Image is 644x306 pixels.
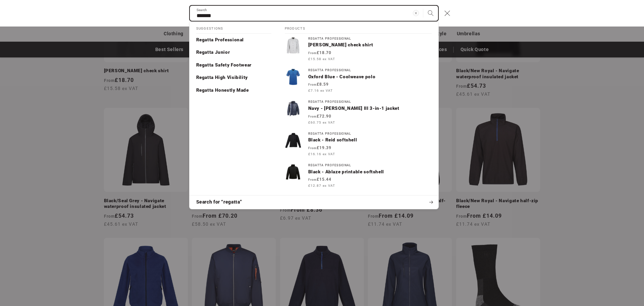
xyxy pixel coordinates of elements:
[190,34,278,46] a: Regatta Professional
[308,146,317,150] span: From
[278,97,438,128] a: Regatta ProfessionalNavy - [PERSON_NAME] III 3-in-1 jacket From£72.90 £60.75 ex VAT
[196,21,271,34] h2: Suggestions
[308,105,432,112] p: Navy - [PERSON_NAME] III 3-in-1 jacket
[308,178,317,181] span: From
[308,114,331,119] strong: £72.90
[308,50,331,55] strong: £18.70
[409,6,423,20] button: Clear search term
[190,71,278,84] a: Regatta High Visibility
[308,132,432,136] div: Regatta Professional
[308,164,432,167] div: Regatta Professional
[285,132,302,149] img: Reid softshell
[532,233,644,306] iframe: Chat Widget
[278,34,438,65] a: Regatta Professional[PERSON_NAME] check shirt From£18.70 £15.58 ex VAT
[308,120,335,125] span: £60.75 ex VAT
[308,37,432,41] div: Regatta Professional
[440,6,455,21] button: Close
[278,160,438,192] a: Regatta ProfessionalBlack - Ablaze printable softshell From£15.44 £12.87 ex VAT
[308,115,317,118] span: From
[308,177,331,182] strong: £15.44
[285,164,302,180] img: Ablaze printable softshell
[308,137,432,143] p: Black - Reid softshell
[308,83,317,86] span: From
[308,183,335,188] span: £12.87 ex VAT
[308,69,432,72] div: Regatta Professional
[196,75,248,81] p: Regatta High Visibility
[190,84,278,97] a: Regatta Honestly Made
[196,199,243,206] span: Search for “regatta”
[308,145,331,150] strong: £19.39
[196,49,230,55] p: Regatta Junior
[190,46,278,59] a: Regatta Junior
[308,100,432,104] div: Regatta Professional
[308,42,432,48] p: [PERSON_NAME] check shirt
[423,6,438,20] button: Search
[308,51,317,55] span: From
[285,21,432,34] h2: Products
[308,88,333,93] span: £7.16 ex VAT
[308,56,335,61] span: £15.58 ex VAT
[308,151,335,157] span: £16.16 ex VAT
[196,62,252,68] p: Regatta Safety Footwear
[285,69,302,85] img: Coolweave polo
[278,65,438,97] a: Regatta ProfessionalOxford Blue - Coolweave polo From£8.59 £7.16 ex VAT
[285,100,302,117] img: Benson III 3-in-1 jacket
[190,59,278,72] a: Regatta Safety Footwear
[308,169,432,175] p: Black - Ablaze printable softshell
[285,37,302,54] img: Tattersall check shirt
[278,129,438,160] a: Regatta ProfessionalBlack - Reid softshell From£19.39 £16.16 ex VAT
[308,82,329,87] strong: £8.59
[308,74,432,80] p: Oxford Blue - Coolweave polo
[196,87,249,93] p: Regatta Honestly Made
[196,37,244,43] p: Regatta Professional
